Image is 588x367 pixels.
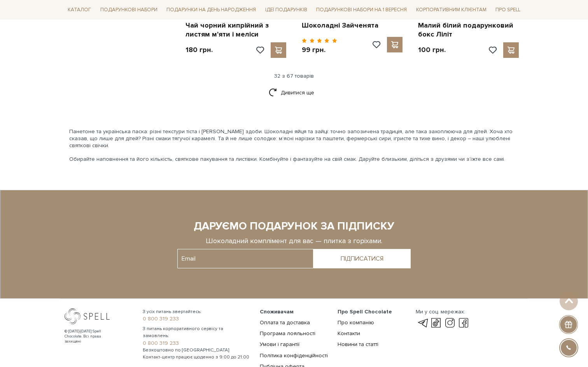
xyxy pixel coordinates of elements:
p: Панетоне та українська паска: різні текстури тіста і [PERSON_NAME] здоби. Шоколадні яйця та зайці... [69,128,519,150]
a: Каталог [65,4,94,16]
a: Корпоративним клієнтам [413,3,490,16]
a: tik-tok [429,318,443,328]
div: Ми у соц. мережах: [416,308,470,315]
a: Про компанію [338,319,374,326]
span: Про Spell Chocolate [338,308,392,315]
a: Оплата та доставка [260,319,310,326]
a: Умови і гарантії [260,341,299,348]
a: telegram [416,318,429,328]
a: 0 800 319 233 [143,315,250,322]
p: 100 грн. [418,45,446,54]
span: З усіх питань звертайтесь: [143,308,250,315]
a: Шоколадні Зайченята [302,21,402,30]
a: Подарункові набори на 1 Вересня [313,3,410,16]
a: Подарунки на День народження [163,4,259,16]
div: © [DATE]-[DATE] Spell Chocolate. Всі права захищені [65,329,117,344]
span: Споживачам [260,308,294,315]
a: Політика конфіденційності [260,352,328,359]
a: 0 800 319 233 [143,340,250,347]
a: Подарункові набори [97,4,161,16]
a: Дивитися ще [269,86,319,99]
p: 99 грн. [302,45,337,54]
a: Контакти [338,330,360,337]
a: Ідеї подарунків [262,4,310,16]
a: Про Spell [492,4,523,16]
div: 32 з 67 товарів [61,73,527,80]
a: Новини та статті [338,341,378,348]
a: instagram [443,318,457,328]
a: facebook [457,318,470,328]
span: З питань корпоративного сервісу та замовлень: [143,325,250,339]
span: Безкоштовно по [GEOGRAPHIC_DATA] [143,347,250,354]
a: Малий білий подарунковий бокс Ліліт [418,21,519,39]
a: Чай чорний кипрійний з листям м'яти і меліси [185,21,286,39]
p: Обирайте наповнення та його кількість, святкове пакування та листівки. Комбінуйте і фантазуйте на... [69,156,519,163]
p: 180 грн. [185,45,213,54]
a: Програма лояльності [260,330,315,337]
span: Контакт-центр працює щоденно з 9:00 до 21:00 [143,354,250,361]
